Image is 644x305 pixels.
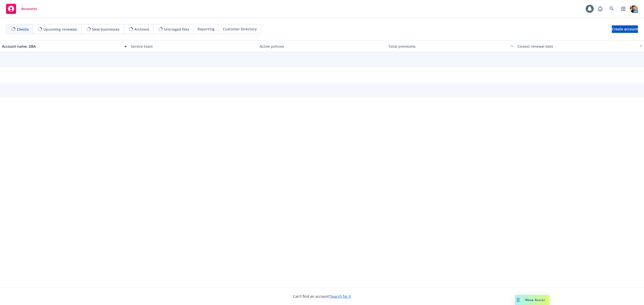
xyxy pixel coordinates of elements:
[612,24,638,34] span: Create account
[4,2,39,16] a: Accounts
[260,44,384,49] div: Active policies
[92,27,119,32] span: New businesses
[515,40,644,52] button: Closest renewal date
[134,27,149,32] span: Archived
[223,26,257,32] span: Customer Directory
[388,44,508,49] div: Total premiums
[293,294,351,299] span: Can't find an account?
[164,27,189,32] span: Untriaged files
[607,4,617,14] a: Search
[21,7,37,11] span: Accounts
[330,294,351,299] a: Search for it
[630,5,638,13] img: photo
[386,40,515,52] button: Total premiums
[618,4,628,14] a: Switch app
[517,44,636,49] div: Closest renewal date
[129,40,258,52] button: Service team
[515,295,549,305] button: Nova Assist
[131,44,256,49] div: Service team
[595,4,605,14] a: Report a Bug
[197,26,215,32] span: Reporting
[17,27,29,32] span: Clients
[258,40,386,52] button: Active policies
[612,25,638,33] a: Create account
[515,295,521,305] div: Drag to move
[525,298,545,302] span: Nova Assist
[2,44,121,49] div: Account name, DBA
[44,27,77,32] span: Upcoming renewals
